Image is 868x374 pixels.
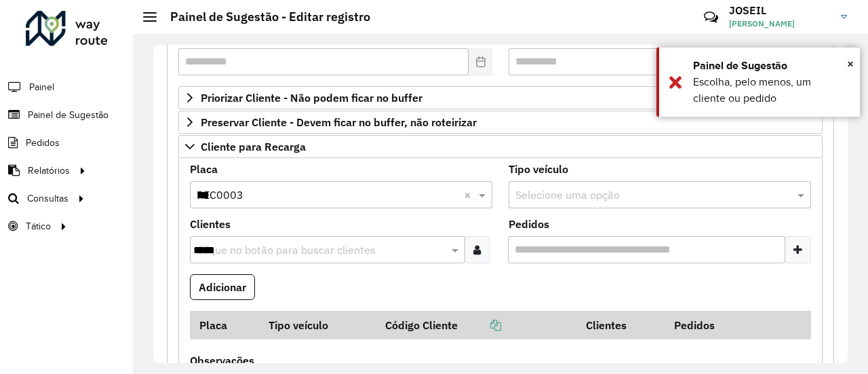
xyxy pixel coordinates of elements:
[190,161,218,177] label: Placa
[729,4,831,17] h3: JOSEIL
[26,136,60,150] span: Pedidos
[190,311,259,339] th: Placa
[28,164,70,178] span: Relatórios
[201,117,477,128] span: Preservar Cliente - Devem ficar no buffer, não roteirizar
[190,352,254,369] label: Observações
[178,111,823,134] a: Preservar Cliente - Devem ficar no buffer, não roteirizar
[157,10,370,24] h2: Painel de Sugestão - Editar registro
[665,311,753,339] th: Pedidos
[29,80,54,94] span: Painel
[693,58,850,74] div: Painel de Sugestão
[458,318,501,332] a: Copiar
[26,219,51,233] span: Tático
[259,311,376,339] th: Tipo veículo
[376,311,576,339] th: Código Cliente
[847,54,854,74] button: Close
[847,56,854,71] span: ×
[190,216,231,232] label: Clientes
[201,92,422,103] span: Priorizar Cliente - Não podem ficar no buffer
[28,108,108,122] span: Painel de Sugestão
[509,216,549,232] label: Pedidos
[729,18,831,30] span: [PERSON_NAME]
[201,141,306,152] span: Cliente para Recarga
[190,274,255,300] button: Adicionar
[178,135,823,158] a: Cliente para Recarga
[696,3,726,32] a: Contato Rápido
[509,161,568,177] label: Tipo veículo
[178,86,823,109] a: Priorizar Cliente - Não podem ficar no buffer
[693,74,850,107] div: Escolha, pelo menos, um cliente ou pedido
[464,187,475,203] span: Clear all
[576,311,665,339] th: Clientes
[27,191,68,206] span: Consultas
